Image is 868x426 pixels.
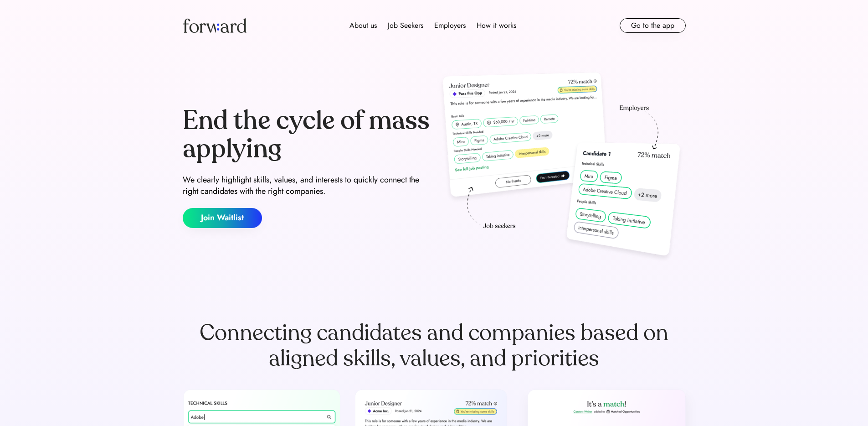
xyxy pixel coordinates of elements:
[183,18,247,33] img: Forward logo
[183,107,431,163] div: End the cycle of mass applying
[620,18,686,33] button: Go to the app
[349,20,377,31] div: About us
[438,69,686,265] img: hero-image.png
[477,20,516,31] div: How it works
[388,20,423,31] div: Job Seekers
[183,174,431,197] div: We clearly highlight skills, values, and interests to quickly connect the right candidates with t...
[183,208,262,228] button: Join Waitlist
[434,20,466,31] div: Employers
[183,320,686,371] div: Connecting candidates and companies based on aligned skills, values, and priorities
